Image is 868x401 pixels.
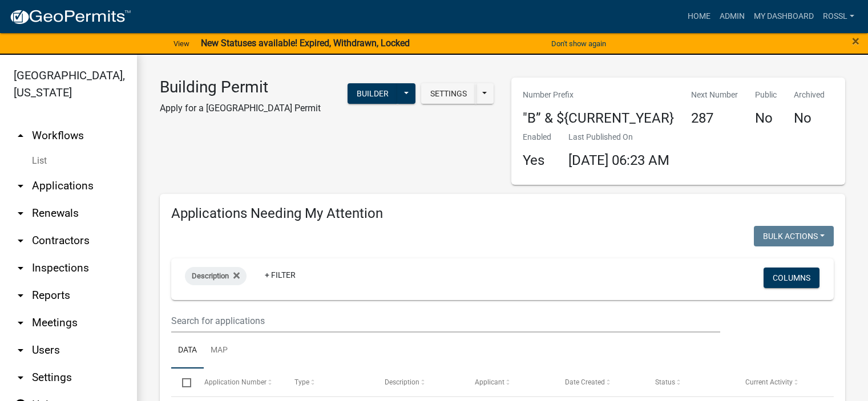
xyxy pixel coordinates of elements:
[169,34,194,53] a: View
[283,368,373,396] datatable-header-cell: Type
[14,371,27,384] i: arrow_drop_down
[764,268,819,288] button: Columns
[171,205,834,222] h4: Applications Needing My Attention
[749,6,818,27] a: My Dashboard
[192,272,229,280] span: Description
[523,131,551,143] p: Enabled
[745,378,793,386] span: Current Activity
[14,206,27,220] i: arrow_drop_down
[754,226,834,246] button: Bulk Actions
[14,316,27,330] i: arrow_drop_down
[644,368,734,396] datatable-header-cell: Status
[683,6,715,27] a: Home
[14,343,27,357] i: arrow_drop_down
[523,152,551,169] h4: Yes
[715,6,749,27] a: Admin
[794,89,825,101] p: Archived
[734,368,825,396] datatable-header-cell: Current Activity
[464,368,554,396] datatable-header-cell: Applicant
[691,110,738,127] h4: 287
[14,261,27,275] i: arrow_drop_down
[547,34,611,53] button: Don't show again
[294,378,309,386] span: Type
[475,378,504,386] span: Applicant
[568,152,669,168] span: [DATE] 06:23 AM
[554,368,644,396] datatable-header-cell: Date Created
[204,378,267,386] span: Application Number
[755,110,777,127] h4: No
[256,265,305,285] a: + Filter
[171,333,204,369] a: Data
[14,179,27,193] i: arrow_drop_down
[201,38,410,48] strong: New Statuses available! Expired, Withdrawn, Locked
[818,6,859,27] a: RossL
[348,83,398,104] button: Builder
[204,333,235,369] a: Map
[568,131,669,143] p: Last Published On
[421,83,476,104] button: Settings
[523,110,674,127] h4: "B” & ${CURRENT_YEAR}
[14,129,27,143] i: arrow_drop_up
[523,89,674,101] p: Number Prefix
[794,110,825,127] h4: No
[691,89,738,101] p: Next Number
[852,34,859,48] button: Close
[193,368,283,396] datatable-header-cell: Application Number
[852,33,859,49] span: ×
[160,102,321,115] p: Apply for a [GEOGRAPHIC_DATA] Permit
[160,78,321,97] h3: Building Permit
[385,378,419,386] span: Description
[755,89,777,101] p: Public
[374,368,464,396] datatable-header-cell: Description
[171,368,193,396] datatable-header-cell: Select
[14,234,27,248] i: arrow_drop_down
[171,309,720,333] input: Search for applications
[565,378,605,386] span: Date Created
[14,289,27,302] i: arrow_drop_down
[655,378,675,386] span: Status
